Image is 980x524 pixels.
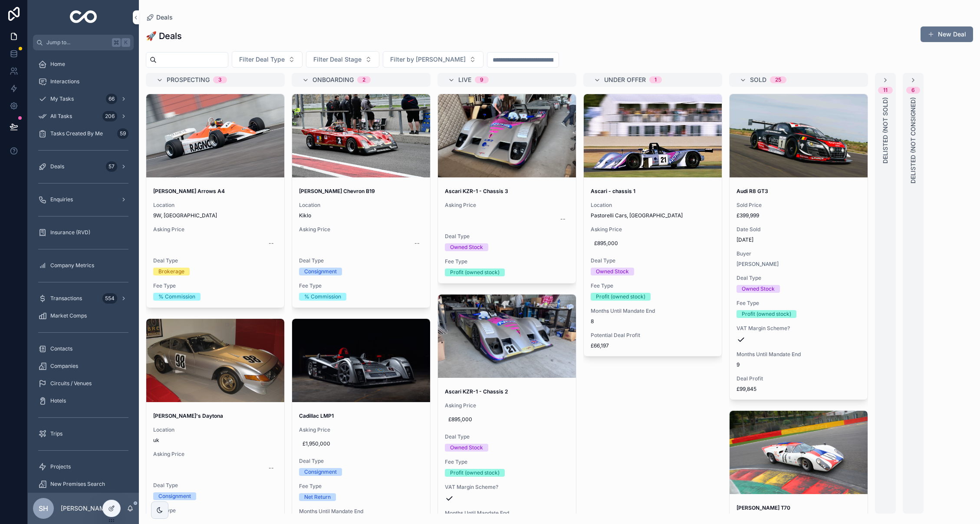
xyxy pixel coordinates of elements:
[737,202,861,209] span: Sold Price
[33,459,134,475] a: Projects
[591,282,715,289] span: Fee Type
[153,226,277,233] span: Asking Price
[50,95,74,102] span: My Tasks
[269,465,274,472] div: --
[167,75,210,84] span: Prospecting
[117,128,128,139] div: 59
[122,39,129,46] span: K
[146,94,285,308] a: [PERSON_NAME] Arrows A4Location9W, [GEOGRAPHIC_DATA]Asking Price--Deal TypeBrokerageFee Type% Com...
[50,163,64,170] span: Deals
[102,111,117,121] div: 206
[50,196,73,203] span: Enquiries
[445,188,508,194] strong: Ascari KZR-1 - Chassis 3
[445,233,569,240] span: Deal Type
[33,108,134,124] a: All Tasks206
[596,293,645,301] div: Profit (owned stock)
[480,76,483,83] div: 9
[292,94,431,308] a: [PERSON_NAME] Chevron B19LocationKikloAsking Price--Deal TypeConsignmentFee Type% Commission
[775,76,781,83] div: 25
[583,94,722,357] a: Ascari - chassis 1LocationPastorelli Cars, [GEOGRAPHIC_DATA]Asking Price£895,000Deal TypeOwned St...
[445,510,569,517] span: Months Until Mandate End
[50,463,71,470] span: Projects
[737,212,861,219] span: £399,999
[591,212,715,219] span: Pastorelli Cars, [GEOGRAPHIC_DATA]
[313,55,362,64] span: Filter Deal Stage
[153,413,223,419] strong: [PERSON_NAME]'s Daytona
[881,97,890,164] span: Delisted (not sold)
[28,50,139,493] div: scrollable content
[584,94,722,177] div: Image-(1).jpeg
[299,226,423,233] span: Asking Price
[414,240,420,247] div: --
[146,319,284,402] div: 514248697_24110362781921714_9217131418909152432_n.jpg
[594,240,711,247] span: £895,000
[560,216,566,223] div: --
[737,275,861,282] span: Deal Type
[156,13,173,22] span: Deals
[292,94,430,177] div: Screenshot-2025-08-20-at-11.53.38.png
[50,430,62,437] span: Trips
[299,483,423,490] span: Fee Type
[306,51,379,68] button: Select Button
[304,268,337,275] div: Consignment
[591,308,715,314] span: Months Until Mandate End
[299,188,375,194] strong: [PERSON_NAME] Chevron B19
[911,87,915,94] div: 6
[106,94,117,104] div: 66
[458,75,471,84] span: Live
[737,236,861,243] span: [DATE]
[304,293,341,301] div: % Commission
[299,413,334,419] strong: Cadillac LMP1
[33,426,134,442] a: Trips
[438,295,576,378] div: IMG_1252.JPG
[158,293,195,301] div: % Commission
[591,202,715,209] span: Location
[437,94,576,284] a: Ascari KZR-1 - Chassis 3Asking Price--Deal TypeOwned StockFee TypeProfit (owned stock)
[33,291,134,306] a: Transactions554
[304,493,331,501] div: Net Return
[737,261,779,268] a: [PERSON_NAME]
[153,437,277,444] span: uk
[102,293,117,304] div: 554
[604,75,646,84] span: Under Offer
[158,268,184,275] div: Brokerage
[362,76,365,83] div: 2
[742,310,791,318] div: Profit (owned stock)
[450,243,483,251] div: Owned Stock
[33,358,134,374] a: Companies
[33,225,134,240] a: Insurance (RVD)
[921,26,973,42] button: New Deal
[591,257,715,264] span: Deal Type
[239,55,285,64] span: Filter Deal Type
[70,10,97,24] img: App logo
[312,75,354,84] span: Onboarding
[153,257,277,264] span: Deal Type
[591,188,635,194] strong: Ascari - chassis 1
[33,126,134,141] a: Tasks Created By Me59
[730,94,868,177] div: DSC03798.jpeg
[153,202,277,209] span: Location
[299,282,423,289] span: Fee Type
[33,74,134,89] a: Interactions
[737,300,861,307] span: Fee Type
[269,240,274,247] div: --
[445,484,569,491] span: VAT Margin Scheme?
[50,312,87,319] span: Market Comps
[153,188,225,194] strong: [PERSON_NAME] Arrows A4
[654,76,657,83] div: 1
[232,51,303,68] button: Select Button
[153,212,277,219] span: 9W, [GEOGRAPHIC_DATA]
[50,78,79,85] span: Interactions
[730,411,868,494] div: 160916_0700.jpg
[292,319,430,402] div: Cadillac-2000-LMP-1.jpg
[50,345,72,352] span: Contacts
[33,376,134,391] a: Circuits / Venues
[50,397,66,404] span: Hotels
[153,482,277,489] span: Deal Type
[33,341,134,357] a: Contacts
[383,51,483,68] button: Select Button
[153,507,277,514] span: Fee Type
[50,380,92,387] span: Circuits / Venues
